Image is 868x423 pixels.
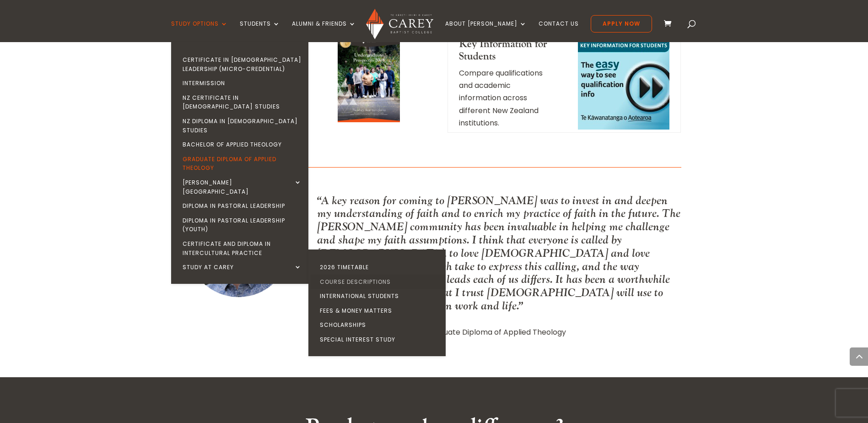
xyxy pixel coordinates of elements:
a: Study at Carey [173,260,311,275]
a: Certificate in [DEMOGRAPHIC_DATA] Leadership (Micro-credential) [173,53,311,76]
img: Undergraduate Prospectus Cover 2025 [338,35,399,122]
a: Alumni & Friends [292,21,356,42]
a: 2026 Timetable [311,260,448,275]
a: Students [240,21,280,42]
a: Apply Now [591,15,652,33]
a: Bachelor of Applied Theology [173,137,311,152]
p: Compare qualifications and academic information across different New Zealand institutions. [459,67,553,129]
a: NZ Diploma in [DEMOGRAPHIC_DATA] Studies [173,114,311,137]
p: “A key reason for coming to [PERSON_NAME] was to invest in and deepen my understanding of faith a... [317,194,681,313]
a: Diploma in Pastoral Leadership (Youth) [173,213,311,237]
a: Graduate Diploma of Applied Theology [173,152,311,175]
a: Certificate and Diploma in Intercultural Practice [173,237,311,260]
a: Undergraduate Prospectus Cover 2025 [338,114,399,125]
a: International Students [311,289,448,304]
a: Contact Us [539,21,579,42]
img: Carey Baptist College [366,9,433,39]
a: Course Descriptions [311,275,448,289]
a: About [PERSON_NAME] [445,21,527,42]
a: [PERSON_NAME][GEOGRAPHIC_DATA] [173,175,311,199]
a: Fees & Money Matters [311,304,448,318]
a: Diploma in Pastoral Leadership [173,199,311,213]
a: Special Interest Study [311,332,448,347]
a: Study Options [171,21,228,42]
a: Scholarships [311,318,448,332]
a: NZ Certificate in [DEMOGRAPHIC_DATA] Studies [173,91,311,114]
a: Intermission [173,76,311,91]
p: – [PERSON_NAME], Graduate, Graduate Diploma of Applied Theology [317,326,681,338]
h4: Key Information for Students [459,38,553,67]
